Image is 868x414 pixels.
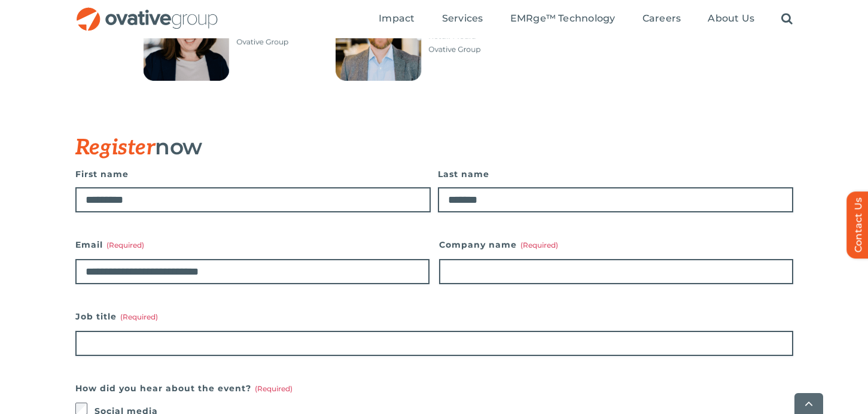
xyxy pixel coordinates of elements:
a: OG_Full_horizontal_RGB [75,6,219,17]
span: (Required) [520,241,558,249]
span: EMRge™ Technology [510,13,616,25]
span: Impact [379,13,415,25]
label: First name [75,166,431,182]
span: (Required) [255,384,293,393]
label: Company name [439,236,793,253]
span: Register [75,135,156,161]
a: Search [781,13,793,26]
span: About Us [708,13,754,25]
span: (Required) [120,312,158,321]
a: Impact [379,13,415,26]
a: Careers [642,13,681,26]
span: (Required) [106,241,144,249]
label: Email [75,236,430,253]
span: Services [442,13,483,25]
label: Last name [438,166,793,182]
label: Job title [75,308,793,325]
legend: How did you hear about the event? [75,380,293,397]
h3: now [75,135,733,160]
a: EMRge™ Technology [510,13,616,26]
a: About Us [708,13,754,26]
a: Services [442,13,483,26]
span: Careers [642,13,681,25]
